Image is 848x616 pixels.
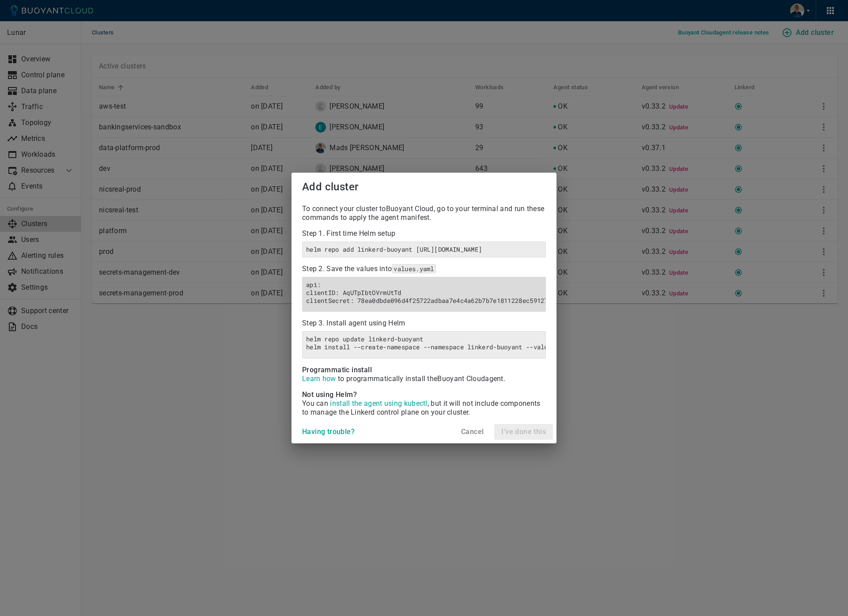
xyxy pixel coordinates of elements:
p: to programmatically install the Buoyant Cloud agent. [302,374,546,383]
button: Having trouble? [299,424,358,440]
h6: api:clientID: AqUTpIbtOVrmUtTdclientSecret: 78ea0dbde096d4f25722adbaa7e4c4a62b7b7e1811228ec591279... [306,281,542,305]
h4: Programmatic install [302,362,546,374]
h4: Not using Helm? [302,387,546,399]
h4: Having trouble? [302,427,355,436]
p: You can , but it will not include components to manage the Linkerd control plane on your cluster . [302,399,546,417]
p: Step 2. Save the values into [302,261,546,273]
h4: Cancel [461,427,484,436]
span: install the agent using kubectl [330,399,427,408]
p: Step 3. Install agent using Helm [302,315,546,328]
span: Add cluster [302,181,358,193]
code: values.yaml [392,264,435,273]
button: Cancel [458,424,487,440]
h6: helm repo update linkerd-buoyanthelm install --create-namespace --namespace linkerd-buoyant --val... [306,335,542,351]
a: Having trouble? [299,427,358,436]
p: To connect your cluster to Buoyant Cloud , go to your terminal and run these commands to apply th... [302,201,546,222]
p: Step 1. First time Helm setup [302,226,546,238]
h6: helm repo add linkerd-buoyant [URL][DOMAIN_NAME] [306,246,542,253]
a: Learn how [302,374,336,383]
